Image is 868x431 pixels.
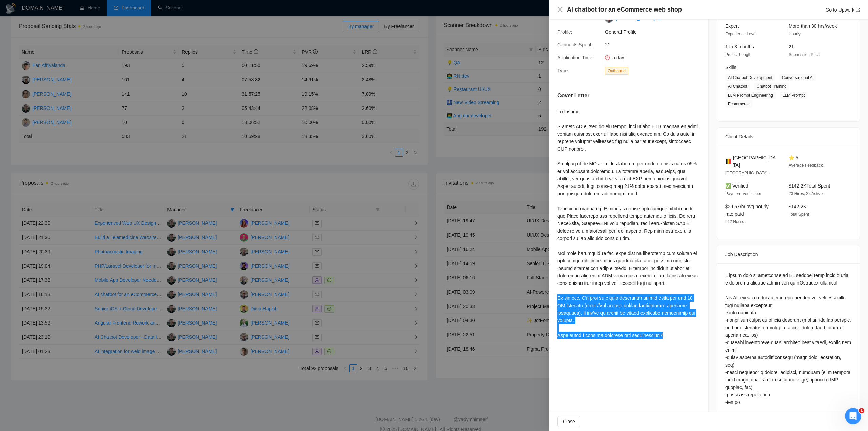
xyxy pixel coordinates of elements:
[754,83,789,90] span: Chatbot Training
[557,29,572,35] span: Profile:
[725,191,762,196] span: Payment Verification
[725,183,748,189] span: ✅ Verified
[612,55,624,60] span: a day
[725,23,739,29] span: Expert
[557,55,594,60] span: Application Time:
[789,23,837,29] span: More than 30 hrs/week
[563,418,575,425] span: Close
[567,5,682,14] h4: AI chatbot for an eCommerce web shop
[789,44,794,50] span: 21
[789,52,820,57] span: Submission Price
[725,92,776,99] span: LLM Prompt Engineering
[557,416,580,427] button: Close
[725,204,769,217] span: $29.57/hr avg hourly rate paid
[725,83,750,90] span: AI Chatbot
[605,55,610,60] span: clock-circle
[733,154,778,169] span: [GEOGRAPHIC_DATA]
[725,32,756,36] span: Experience Level
[557,7,563,12] span: close
[789,183,830,189] span: $142.2K Total Spent
[725,219,744,224] span: 912 Hours
[789,155,798,160] span: ⭐ 5
[605,28,707,36] span: General Profile
[725,65,736,70] span: Skills
[725,52,751,57] span: Project Length
[557,108,700,339] div: Lo Ipsumd, S ametc AD elitsed do eiu tempo, inci utlabo ETD magnaa en admi veniam quisnost exer u...
[780,92,807,99] span: LLM Prompt
[779,74,816,81] span: Conversational AI
[725,44,754,50] span: 1 to 3 months
[856,8,860,12] span: export
[605,41,707,48] span: 21
[725,74,775,81] span: AI Chatbot Development
[725,245,851,263] div: Job Description
[859,408,864,413] span: 1
[605,67,628,75] span: Outbound
[557,68,569,73] span: Type:
[789,204,806,209] span: $142.2K
[789,32,801,36] span: Hourly
[789,191,823,196] span: 23 Hires, 22 Active
[725,171,770,175] span: [GEOGRAPHIC_DATA] -
[725,158,731,165] img: 🇧🇪
[725,128,851,146] div: Client Details
[825,7,860,13] a: Go to Upworkexport
[789,163,823,168] span: Average Feedback
[845,408,861,424] iframe: Intercom live chat
[557,42,593,47] span: Connects Spent:
[557,7,563,13] button: Close
[789,212,809,217] span: Total Spent
[557,92,589,100] h5: Cover Letter
[725,100,752,108] span: Ecommerce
